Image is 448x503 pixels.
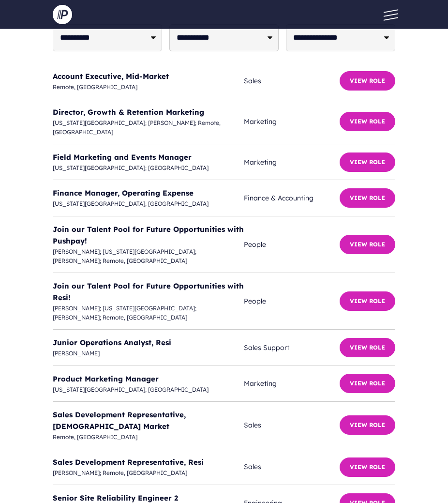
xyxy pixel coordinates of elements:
a: Product Marketing Manager [53,374,159,383]
button: View Role [340,152,395,172]
span: Remote, [GEOGRAPHIC_DATA] [53,432,244,442]
span: Sales [244,76,340,86]
a: Sales Development Representative, Resi [53,457,204,467]
button: View Role [340,112,395,131]
span: People [244,296,340,306]
a: Sales Development Representative, [DEMOGRAPHIC_DATA] Market [53,410,186,431]
span: Remote, [GEOGRAPHIC_DATA] [53,82,244,91]
a: Senior Site Reliability Engineer 2 [53,493,178,503]
button: View Role [340,188,395,208]
span: [PERSON_NAME] [53,349,244,358]
span: Sales Support [244,342,340,353]
span: [US_STATE][GEOGRAPHIC_DATA]; [GEOGRAPHIC_DATA] [53,163,244,172]
span: Sales [244,420,340,430]
a: Account Executive, Mid-Market [53,72,169,81]
a: Join our Talent Pool for Future Opportunities with Resi! [53,281,244,302]
span: Marketing [244,157,340,168]
button: View Role [340,374,395,393]
button: View Role [340,291,395,311]
button: View Role [340,457,395,477]
span: [US_STATE][GEOGRAPHIC_DATA]; [GEOGRAPHIC_DATA] [53,385,244,394]
a: Junior Operations Analyst, Resi [53,338,171,347]
button: View Role [340,235,395,254]
a: Finance Manager, Operating Expense [53,188,194,198]
a: Join our Talent Pool for Future Opportunities with Pushpay! [53,225,244,245]
a: Director, Growth & Retention Marketing [53,107,204,117]
a: Field Marketing and Events Manager [53,152,192,162]
span: [US_STATE][GEOGRAPHIC_DATA]; [GEOGRAPHIC_DATA] [53,199,244,208]
span: Marketing [244,116,340,127]
button: View Role [340,338,395,357]
span: Marketing [244,378,340,389]
span: [PERSON_NAME]; [US_STATE][GEOGRAPHIC_DATA]; [PERSON_NAME]; Remote, [GEOGRAPHIC_DATA] [53,247,244,265]
span: Finance & Accounting [244,193,340,203]
span: [PERSON_NAME]; Remote, [GEOGRAPHIC_DATA] [53,468,244,477]
span: [PERSON_NAME]; [US_STATE][GEOGRAPHIC_DATA]; [PERSON_NAME]; Remote, [GEOGRAPHIC_DATA] [53,304,244,322]
button: View Role [340,71,395,91]
span: Sales [244,461,340,472]
span: People [244,239,340,250]
span: [US_STATE][GEOGRAPHIC_DATA]; [PERSON_NAME]; Remote, [GEOGRAPHIC_DATA] [53,118,244,137]
button: View Role [340,415,395,435]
